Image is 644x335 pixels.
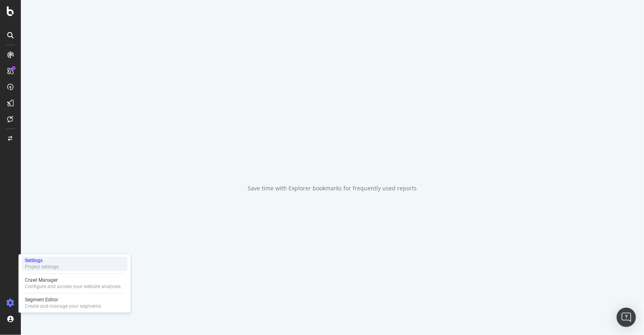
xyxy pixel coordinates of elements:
div: Configure and access your website analyses [25,283,121,290]
div: Crawl Manager [25,277,121,283]
div: Segment Editor [25,297,101,303]
a: Crawl ManagerConfigure and access your website analyses [22,276,127,291]
div: Project settings [25,264,59,270]
a: SettingsProject settings [22,256,127,271]
div: Settings [25,257,59,264]
div: animation [304,143,361,172]
div: Open Intercom Messenger [617,308,636,327]
div: Create and manage your segments [25,303,101,309]
a: Segment EditorCreate and manage your segments [22,296,127,310]
div: Save time with Explorer bookmarks for frequently used reports [248,184,417,192]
